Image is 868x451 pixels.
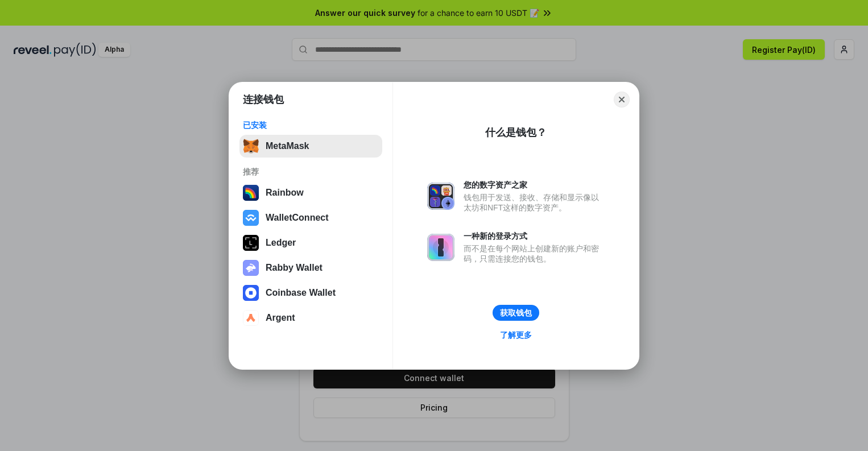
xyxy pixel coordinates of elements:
div: WalletConnect [266,213,329,223]
img: svg+xml,%3Csvg%20width%3D%2228%22%20height%3D%2228%22%20viewBox%3D%220%200%2028%2028%22%20fill%3D... [243,310,259,326]
img: svg+xml,%3Csvg%20xmlns%3D%22http%3A%2F%2Fwww.w3.org%2F2000%2Fsvg%22%20width%3D%2228%22%20height%3... [243,235,259,251]
button: WalletConnect [239,206,382,229]
div: Ledger [266,238,296,248]
div: 了解更多 [500,330,532,340]
button: Ledger [239,231,382,254]
button: Argent [239,307,382,329]
button: Close [614,92,630,107]
div: 已安装 [243,120,379,130]
h1: 连接钱包 [243,93,284,106]
div: 一种新的登录方式 [464,231,605,241]
div: 钱包用于发送、接收、存储和显示像以太坊和NFT这样的数字资产。 [464,192,605,213]
div: Rabby Wallet [266,263,323,273]
div: Rainbow [266,188,304,198]
div: 推荐 [243,167,379,177]
div: Coinbase Wallet [266,288,336,298]
button: Rainbow [239,181,382,204]
div: MetaMask [266,141,309,151]
button: MetaMask [239,135,382,158]
a: 了解更多 [493,328,539,342]
button: 获取钱包 [493,305,539,321]
div: 什么是钱包？ [485,126,547,139]
img: svg+xml,%3Csvg%20width%3D%2228%22%20height%3D%2228%22%20viewBox%3D%220%200%2028%2028%22%20fill%3D... [243,285,259,301]
div: 您的数字资产之家 [464,180,605,190]
div: Argent [266,313,295,323]
div: 获取钱包 [500,308,532,318]
div: 而不是在每个网站上创建新的账户和密码，只需连接您的钱包。 [464,243,605,264]
button: Coinbase Wallet [239,282,382,304]
img: svg+xml,%3Csvg%20fill%3D%22none%22%20height%3D%2233%22%20viewBox%3D%220%200%2035%2033%22%20width%... [243,138,259,154]
img: svg+xml,%3Csvg%20width%3D%2228%22%20height%3D%2228%22%20viewBox%3D%220%200%2028%2028%22%20fill%3D... [243,210,259,226]
img: svg+xml,%3Csvg%20xmlns%3D%22http%3A%2F%2Fwww.w3.org%2F2000%2Fsvg%22%20fill%3D%22none%22%20viewBox... [427,183,454,210]
img: svg+xml,%3Csvg%20xmlns%3D%22http%3A%2F%2Fwww.w3.org%2F2000%2Fsvg%22%20fill%3D%22none%22%20viewBox... [427,234,454,261]
img: svg+xml,%3Csvg%20xmlns%3D%22http%3A%2F%2Fwww.w3.org%2F2000%2Fsvg%22%20fill%3D%22none%22%20viewBox... [243,260,259,276]
img: svg+xml,%3Csvg%20width%3D%22120%22%20height%3D%22120%22%20viewBox%3D%220%200%20120%20120%22%20fil... [243,185,259,201]
button: Rabby Wallet [239,256,382,279]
